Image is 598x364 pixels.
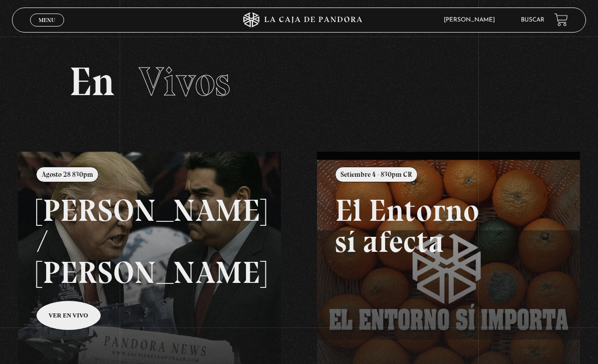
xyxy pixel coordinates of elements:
[35,25,59,32] span: Cerrar
[554,13,568,27] a: View your shopping cart
[139,58,230,106] span: Vivos
[521,17,544,23] a: Buscar
[39,17,55,23] span: Menu
[439,17,505,23] span: [PERSON_NAME]
[69,62,528,102] h2: En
